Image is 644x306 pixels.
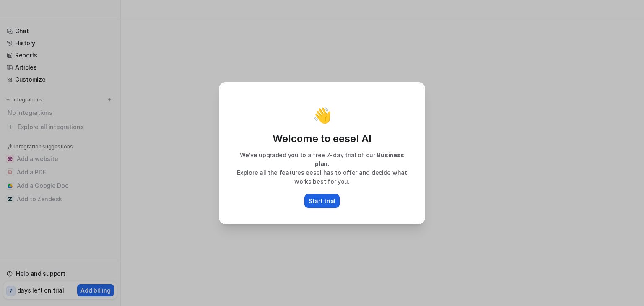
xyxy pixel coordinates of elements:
[229,132,415,145] p: Welcome to eesel AI
[304,194,340,208] button: Start trial
[309,197,335,205] p: Start trial
[313,107,332,124] p: 👋
[229,150,415,168] p: We’ve upgraded you to a free 7-day trial of our
[229,168,415,186] p: Explore all the features eesel has to offer and decide what works best for you.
